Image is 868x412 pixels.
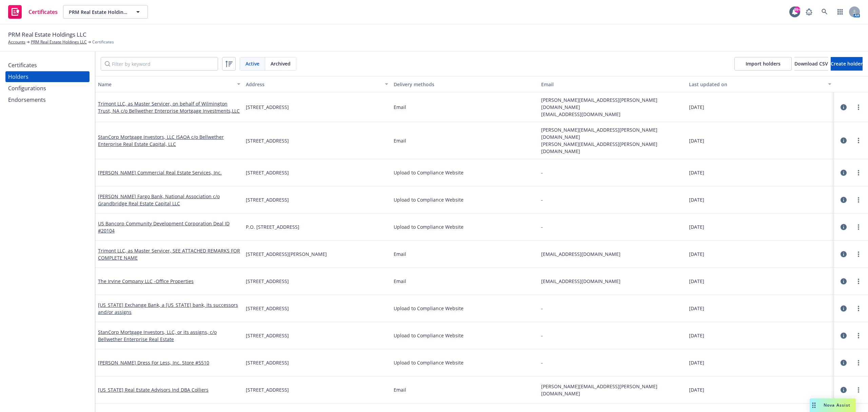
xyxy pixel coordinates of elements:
[8,83,46,94] div: Configurations
[854,136,863,145] a: more
[8,71,28,82] div: Holders
[98,100,240,114] a: Trimont LLC, as Master Servicer, on behalf of Wilmington Trust, NA c/o Bellwether Enterprise Mort...
[394,386,536,393] div: Email
[5,2,60,21] a: Certificates
[95,76,243,92] button: Name
[98,387,209,393] a: [US_STATE] Real Estate Advisors Ind DBA Colliers
[854,359,863,367] a: more
[854,386,863,394] a: more
[689,137,831,144] div: [DATE]
[394,223,536,230] div: Upload to Compliance Website
[5,60,90,71] a: Certificates
[794,6,800,13] div: 99+
[246,196,289,203] span: [STREET_ADDRESS]
[818,5,831,19] a: Search
[394,137,536,144] div: Email
[541,250,684,258] span: [EMAIL_ADDRESS][DOMAIN_NAME]
[854,250,863,258] a: more
[794,57,828,71] button: Download CSV
[538,76,686,92] button: Email
[689,359,831,366] div: [DATE]
[391,76,539,92] button: Delivery methods
[689,169,831,176] div: [DATE]
[689,104,831,111] div: [DATE]
[854,103,863,111] a: more
[98,329,217,342] a: StanCorp Mortgage Investors, LLC, or its assigns, c/o Bellwether Enterprise Real Estate
[98,81,233,88] div: Name
[98,193,220,207] a: [PERSON_NAME] Fargo Bank, National Association c/o Grandbridge Real Estate Capital LLC
[8,60,37,71] div: Certificates
[541,383,684,397] span: [PERSON_NAME][EMAIL_ADDRESS][PERSON_NAME][DOMAIN_NAME]
[98,278,194,284] a: The Irvine Company LLC -Office Properties
[394,81,536,88] div: Delivery methods
[246,278,289,285] span: [STREET_ADDRESS]
[689,278,831,285] div: [DATE]
[689,305,831,312] div: [DATE]
[5,71,90,82] a: Holders
[31,39,87,45] a: PRM Real Estate Holdings LLC
[101,57,218,71] input: Filter by keyword
[541,81,684,88] div: Email
[394,332,536,339] div: Upload to Compliance Website
[831,60,863,67] span: Create holder
[98,247,240,261] a: Trimont LLC, as Master Servicer, SEE ATTACHED REMARKS FOR COMPLETE NAME
[271,60,291,67] span: Archived
[541,96,684,111] span: [PERSON_NAME][EMAIL_ADDRESS][PERSON_NAME][DOMAIN_NAME]
[246,332,289,339] span: [STREET_ADDRESS]
[541,169,543,176] div: -
[8,39,25,45] a: Accounts
[394,196,536,203] div: Upload to Compliance Website
[541,278,684,285] span: [EMAIL_ADDRESS][DOMAIN_NAME]
[394,104,536,111] div: Email
[810,398,818,412] div: Drag to move
[394,359,536,366] div: Upload to Compliance Website
[810,398,856,412] button: Nova Assist
[243,76,391,92] button: Address
[689,223,831,230] div: [DATE]
[246,359,289,366] span: [STREET_ADDRESS]
[802,5,816,19] a: Report a Bug
[854,304,863,313] a: more
[394,250,536,258] div: Email
[541,359,543,366] div: -
[8,94,46,105] div: Endorsements
[394,169,536,176] div: Upload to Compliance Website
[541,126,684,141] span: [PERSON_NAME][EMAIL_ADDRESS][PERSON_NAME][DOMAIN_NAME]
[854,223,863,231] a: more
[98,134,224,147] a: StanCorp Mortgage Investors, LLC ISAOA c/o Bellwether Enterprise Real Estate Capital, LLC
[854,169,863,177] a: more
[394,305,536,312] div: Upload to Compliance Website
[854,332,863,340] a: more
[245,60,259,67] span: Active
[541,305,543,312] div: -
[541,332,543,339] div: -
[98,169,222,176] a: [PERSON_NAME] Commercial Real Estate Services, Inc.
[689,332,831,339] div: [DATE]
[831,57,863,71] button: Create holder
[833,5,847,19] a: Switch app
[746,60,781,67] span: Import holders
[98,220,230,234] a: US Bancorp Community Development Corporation Deal ID #20104
[69,8,127,16] span: PRM Real Estate Holdings LLC
[541,223,543,230] div: -
[689,196,831,203] div: [DATE]
[5,94,90,105] a: Endorsements
[689,250,831,258] div: [DATE]
[98,302,238,315] a: [US_STATE] Exchange Bank, a [US_STATE] bank, its successors and/or assigns
[541,196,543,203] div: -
[92,39,114,45] span: Certificates
[794,60,828,67] span: Download CSV
[541,111,684,118] span: [EMAIL_ADDRESS][DOMAIN_NAME]
[246,305,289,312] span: [STREET_ADDRESS]
[686,76,834,92] button: Last updated on
[246,250,327,258] span: [STREET_ADDRESS][PERSON_NAME]
[8,30,86,39] span: PRM Real Estate Holdings LLC
[394,278,536,285] div: Email
[28,9,58,15] span: Certificates
[246,137,289,144] span: [STREET_ADDRESS]
[689,386,831,393] div: [DATE]
[5,83,90,94] a: Configurations
[63,5,148,19] button: PRM Real Estate Holdings LLC
[824,402,850,408] span: Nova Assist
[246,386,289,393] span: [STREET_ADDRESS]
